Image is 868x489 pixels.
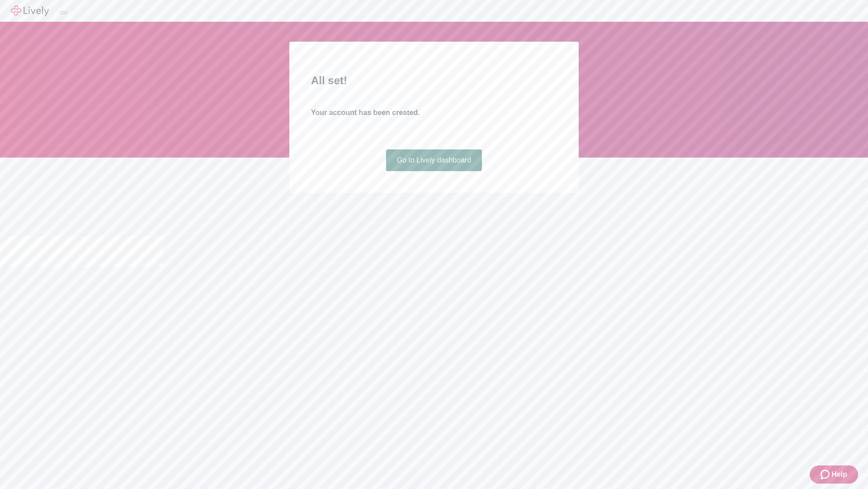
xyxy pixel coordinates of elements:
[11,5,49,16] img: Lively
[311,107,557,118] h4: Your account has been created.
[831,469,847,480] span: Help
[810,465,858,484] button: Zendesk support iconHelp
[386,149,482,171] a: Go to Lively dashboard
[821,469,831,480] svg: Zendesk support icon
[60,11,67,14] button: Log out
[311,72,557,89] h2: All set!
